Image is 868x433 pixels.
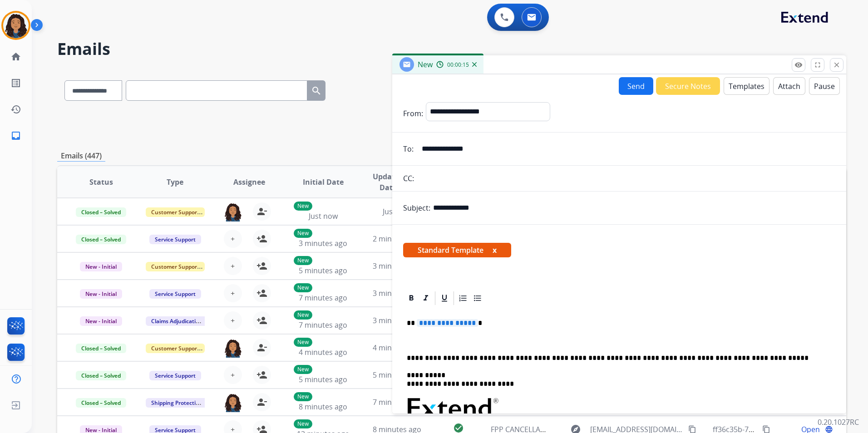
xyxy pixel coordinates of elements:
[57,150,105,162] p: Emails (447)
[818,417,859,428] p: 0.20.1027RC
[224,366,242,384] button: +
[146,262,205,271] span: Customer Support
[471,291,484,305] div: Bullet List
[231,261,235,271] span: +
[76,235,126,244] span: Closed – Solved
[256,369,267,380] mat-icon: person_add
[724,77,769,95] button: Templates
[368,171,409,193] span: Updated Date
[299,238,347,248] span: 3 minutes ago
[80,262,122,271] span: New - Initial
[76,371,126,380] span: Closed – Solved
[373,234,421,244] span: 2 minutes ago
[493,245,497,256] button: x
[373,397,421,407] span: 7 minutes ago
[311,85,322,96] mat-icon: search
[76,207,126,217] span: Closed – Solved
[256,397,267,408] mat-icon: person_remove
[231,233,235,244] span: +
[256,206,267,217] mat-icon: person_remove
[146,398,208,408] span: Shipping Protection
[373,288,421,298] span: 3 minutes ago
[419,291,433,305] div: Italic
[146,207,205,217] span: Customer Support
[10,78,21,89] mat-icon: list_alt
[10,51,21,62] mat-icon: home
[224,202,242,221] img: agent-avatar
[438,291,451,305] div: Underline
[794,61,803,69] mat-icon: remove_red_eye
[3,13,29,38] img: avatar
[256,233,267,244] mat-icon: person_add
[294,256,312,265] p: New
[299,374,347,384] span: 5 minutes ago
[299,320,347,330] span: 7 minutes ago
[403,108,423,119] p: From:
[256,342,267,353] mat-icon: person_remove
[149,289,201,299] span: Service Support
[233,177,265,187] span: Assignee
[294,419,312,428] p: New
[224,311,242,330] button: +
[309,211,338,221] span: Just now
[10,130,21,141] mat-icon: inbox
[10,104,21,115] mat-icon: history
[294,338,312,347] p: New
[299,402,347,412] span: 8 minutes ago
[773,77,805,95] button: Attach
[403,143,414,154] p: To:
[656,77,720,95] button: Secure Notes
[146,316,208,326] span: Claims Adjudication
[814,61,822,69] mat-icon: fullscreen
[231,315,235,326] span: +
[224,284,242,302] button: +
[167,177,183,187] span: Type
[373,315,421,325] span: 3 minutes ago
[404,291,418,305] div: Bold
[224,393,242,412] img: agent-avatar
[80,316,122,326] span: New - Initial
[76,344,126,353] span: Closed – Solved
[76,398,126,408] span: Closed – Solved
[619,77,653,95] button: Send
[383,207,412,216] span: Just now
[224,339,242,358] img: agent-avatar
[294,229,312,238] p: New
[57,40,846,58] h2: Emails
[231,288,235,299] span: +
[224,230,242,248] button: +
[294,392,312,401] p: New
[256,315,267,326] mat-icon: person_add
[299,347,347,357] span: 4 minutes ago
[294,365,312,374] p: New
[256,261,267,271] mat-icon: person_add
[418,59,433,69] span: New
[149,235,201,244] span: Service Support
[294,202,312,211] p: New
[403,243,511,257] span: Standard Template
[303,177,344,187] span: Initial Date
[89,177,113,187] span: Status
[447,61,469,69] span: 00:00:15
[373,343,421,353] span: 4 minutes ago
[373,370,421,380] span: 5 minutes ago
[224,257,242,275] button: +
[299,266,347,276] span: 5 minutes ago
[373,261,421,271] span: 3 minutes ago
[149,371,201,380] span: Service Support
[231,369,235,380] span: +
[833,61,841,69] mat-icon: close
[403,202,430,213] p: Subject:
[294,310,312,320] p: New
[809,77,840,95] button: Pause
[146,344,205,353] span: Customer Support
[294,283,312,292] p: New
[299,293,347,303] span: 7 minutes ago
[403,173,414,184] p: CC:
[256,288,267,299] mat-icon: person_add
[456,291,470,305] div: Ordered List
[80,289,122,299] span: New - Initial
